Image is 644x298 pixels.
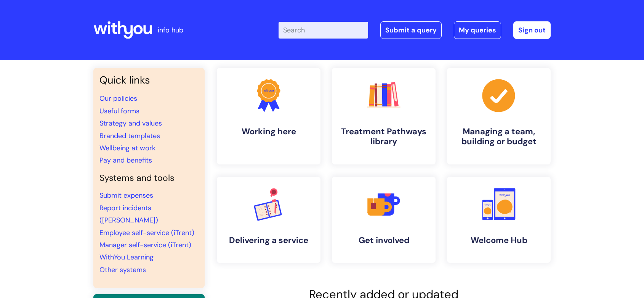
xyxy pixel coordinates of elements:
[447,68,551,164] a: Managing a team, building or budget
[279,21,551,39] div: | -
[158,24,183,36] p: info hub
[332,68,436,164] a: Treatment Pathways library
[380,21,442,39] a: Submit a query
[453,235,545,245] h4: Welcome Hub
[99,203,158,225] a: Report incidents ([PERSON_NAME])
[99,156,152,165] a: Pay and benefits
[338,235,429,245] h4: Get involved
[99,131,160,140] a: Branded templates
[332,177,436,263] a: Get involved
[99,119,162,128] a: Strategy and values
[223,235,314,245] h4: Delivering a service
[223,127,314,137] h4: Working here
[99,173,199,184] h4: Systems and tools
[99,74,199,86] h3: Quick links
[447,177,551,263] a: Welcome Hub
[453,127,545,147] h4: Managing a team, building or budget
[217,177,320,263] a: Delivering a service
[454,21,501,39] a: My queries
[99,253,154,262] a: WithYou Learning
[99,228,194,237] a: Employee self-service (iTrent)
[99,106,139,116] a: Useful forms
[338,127,429,147] h4: Treatment Pathways library
[99,191,153,200] a: Submit expenses
[99,265,146,274] a: Other systems
[99,240,191,250] a: Manager self-service (iTrent)
[99,94,137,103] a: Our policies
[513,21,551,39] a: Sign out
[279,22,368,39] input: Search
[99,143,155,153] a: Wellbeing at work
[217,68,320,164] a: Working here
